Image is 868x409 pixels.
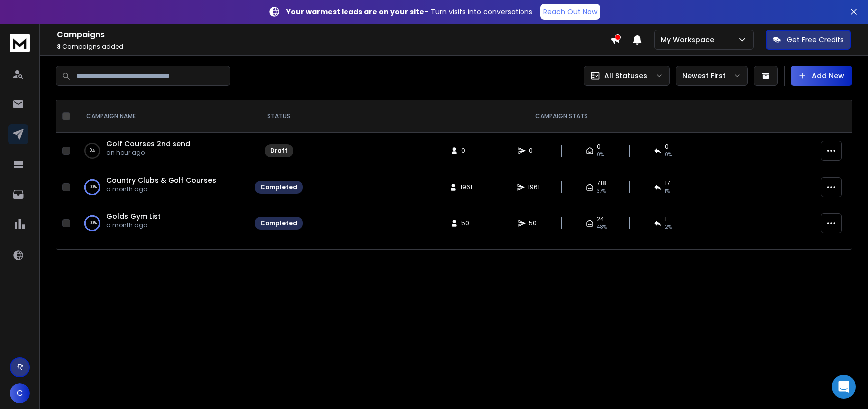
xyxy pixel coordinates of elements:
th: CAMPAIGN STATS [309,100,815,133]
button: C [10,383,30,403]
p: a month ago [106,185,216,193]
span: 0 [597,143,601,151]
button: Add New [791,66,852,86]
span: 0 [529,147,539,155]
h1: Campaigns [57,29,610,41]
button: Get Free Credits [766,30,851,50]
span: 48 % [597,223,607,231]
p: a month ago [106,221,161,229]
a: Golds Gym List [106,211,161,221]
td: 100%Country Clubs & Golf Coursesa month ago [74,169,249,205]
div: Completed [260,219,297,227]
span: 1 [665,215,667,223]
p: My Workspace [661,35,718,45]
img: logo [10,34,30,52]
p: – Turn visits into conversations [286,7,532,17]
span: 37 % [597,187,606,195]
span: 0 [665,143,669,151]
p: 100 % [88,218,97,228]
span: 50 [529,219,539,227]
td: 100%Golds Gym Lista month ago [74,205,249,242]
p: Campaigns added [57,43,610,51]
p: Reach Out Now [543,7,597,17]
span: 1 % [665,187,670,195]
strong: Your warmest leads are on your site [286,7,424,17]
p: an hour ago [106,149,190,157]
div: Completed [260,183,297,191]
a: Country Clubs & Golf Courses [106,175,216,185]
span: 1961 [528,183,540,191]
span: 24 [597,215,604,223]
span: 718 [597,179,606,187]
p: All Statuses [604,71,647,81]
span: 50 [461,219,471,227]
th: CAMPAIGN NAME [74,100,249,133]
a: Reach Out Now [540,4,600,20]
a: Golf Courses 2nd send [106,139,190,149]
span: 17 [665,179,670,187]
span: 2 % [665,223,672,231]
div: Open Intercom Messenger [832,375,856,399]
span: 0% [597,151,604,159]
span: 3 [57,42,61,51]
span: 0 [461,147,471,155]
p: 100 % [88,182,97,192]
th: STATUS [249,100,309,133]
p: Get Free Credits [787,35,844,45]
button: Newest First [676,66,748,86]
div: Draft [270,147,288,155]
p: 0 % [90,146,95,156]
span: 1961 [460,183,472,191]
span: 0% [665,151,672,159]
td: 0%Golf Courses 2nd sendan hour ago [74,133,249,169]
